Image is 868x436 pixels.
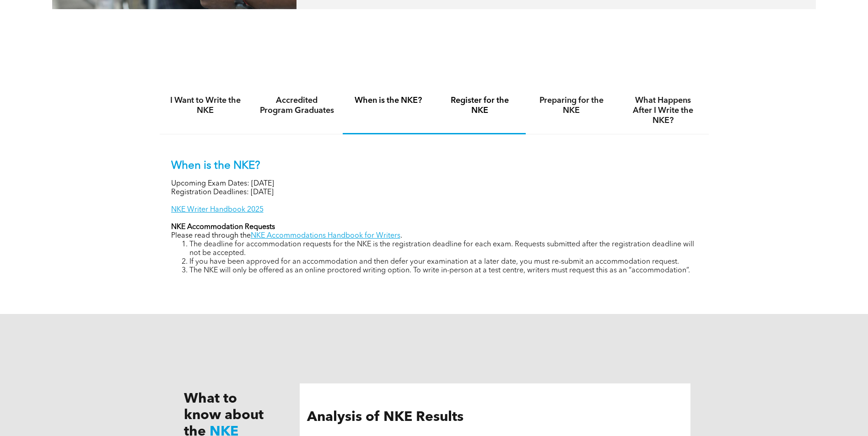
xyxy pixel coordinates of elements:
li: If you have been approved for an accommodation and then defer your examination at a later date, y... [189,258,697,266]
h4: Preparing for the NKE [534,96,609,116]
h4: I Want to Write the NKE [168,96,243,116]
strong: NKE Accommodation Requests [171,223,275,231]
li: The NKE will only be offered as an online proctored writing option. To write in-person at a test ... [189,266,697,275]
h4: Accredited Program Graduates [259,96,334,116]
h4: When is the NKE? [351,96,426,106]
a: NKE Writer Handbook 2025 [171,206,264,213]
p: Registration Deadlines: [DATE] [171,188,697,197]
span: Analysis of NKE Results [307,410,464,424]
p: Upcoming Exam Dates: [DATE] [171,180,697,188]
p: Please read through the . [171,232,697,240]
p: When is the NKE? [171,160,697,173]
a: NKE Accommodations Handbook for Writers [251,232,400,239]
li: The deadline for accommodation requests for the NKE is the registration deadline for each exam. R... [189,240,697,258]
h4: What Happens After I Write the NKE? [625,96,701,126]
h4: Register for the NKE [442,96,518,116]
